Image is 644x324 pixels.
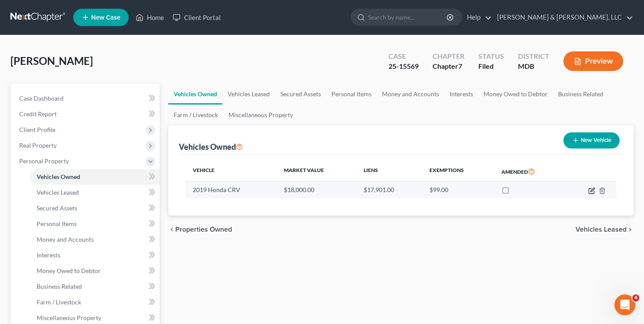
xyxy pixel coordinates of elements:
input: Search by name... [368,9,448,25]
div: Vehicles Owned [179,142,243,152]
a: Business Related [553,84,609,105]
th: Exemptions [423,162,494,182]
button: chevron_left Properties Owned [168,226,232,233]
span: Properties Owned [175,226,232,233]
span: Vehicles Leased [576,226,627,233]
th: Market Value [277,162,357,182]
a: Personal Items [30,216,160,232]
span: Money Owed to Debtor [37,267,101,274]
a: Home [131,10,168,25]
div: MDB [518,61,549,71]
button: Vehicles Leased chevron_right [576,226,634,233]
span: New Case [91,14,120,21]
span: Miscellaneous Property [37,314,101,321]
td: $17,901.00 [357,182,423,198]
i: chevron_left [168,226,175,233]
span: Personal Property [19,157,69,165]
a: Interests [444,84,478,105]
td: 2019 Honda CRV [186,182,277,198]
a: Vehicles Leased [222,84,275,105]
a: Miscellaneous Property [223,105,298,125]
a: Money Owed to Debtor [30,263,160,279]
span: [PERSON_NAME] [10,54,93,67]
div: Filed [478,61,504,71]
div: District [518,51,549,61]
button: Preview [563,51,623,71]
td: $18,000.00 [277,182,357,198]
span: 7 [458,62,462,70]
span: Farm / Livestock [37,298,81,306]
span: Secured Assets [37,204,77,212]
a: Secured Assets [30,200,160,216]
div: Status [478,51,504,61]
span: Vehicles Owned [37,173,80,180]
div: Chapter [433,61,464,71]
span: 4 [632,294,639,301]
td: $99.00 [423,182,494,198]
a: Money and Accounts [377,84,444,105]
a: Business Related [30,279,160,294]
a: Secured Assets [275,84,326,105]
span: Vehicles Leased [37,189,79,196]
th: Vehicle [186,162,277,182]
a: Vehicles Owned [168,84,222,105]
a: Credit Report [12,106,160,122]
a: Case Dashboard [12,91,160,106]
a: Money and Accounts [30,232,160,247]
a: Farm / Livestock [168,105,223,125]
th: Liens [357,162,423,182]
div: Chapter [433,51,464,61]
th: Amended [494,162,564,182]
i: chevron_right [627,226,634,233]
span: Real Property [19,142,57,149]
button: New Vehicle [563,132,620,148]
a: Client Portal [168,10,225,25]
a: Interests [30,247,160,263]
a: Money Owed to Debtor [478,84,553,105]
span: Case Dashboard [19,94,64,102]
span: Client Profile [19,126,55,133]
div: 25-15569 [388,61,419,71]
a: [PERSON_NAME] & [PERSON_NAME], LLC [493,10,633,25]
a: Help [463,10,492,25]
iframe: Intercom live chat [614,294,635,315]
a: Vehicles Leased [30,185,160,200]
span: Money and Accounts [37,236,94,243]
span: Business Related [37,283,82,290]
div: Case [388,51,419,61]
span: Interests [37,251,60,259]
a: Personal Items [326,84,377,105]
span: Personal Items [37,220,77,227]
span: Credit Report [19,110,57,118]
a: Vehicles Owned [30,169,160,185]
a: Farm / Livestock [30,294,160,310]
